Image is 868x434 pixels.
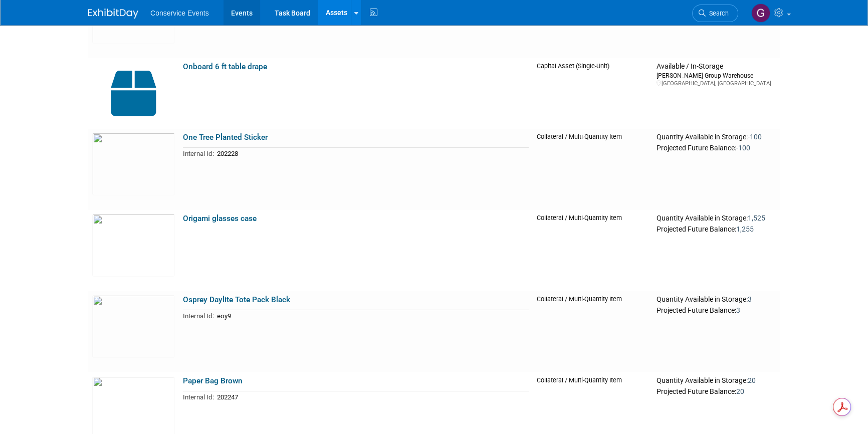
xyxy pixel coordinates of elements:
[533,129,653,210] td: Collateral / Multi-Quantity Item
[657,142,776,153] div: Projected Future Balance:
[214,148,529,159] td: 202228
[748,214,765,222] span: 1,525
[183,376,243,385] a: Paper Bag Brown
[183,391,214,403] td: Internal Id:
[748,376,756,384] span: 20
[736,225,754,233] span: 1,255
[748,295,752,303] span: 3
[736,387,744,395] span: 20
[183,295,290,304] a: Osprey Daylite Tote Pack Black
[657,133,776,142] div: Quantity Available in Storage:
[657,62,776,71] div: Available / In-Storage
[692,5,738,22] a: Search
[92,62,175,125] img: Capital-Asset-Icon-2.png
[150,9,209,17] span: Conservice Events
[736,306,740,314] span: 3
[657,304,776,315] div: Projected Future Balance:
[214,391,529,403] td: 202247
[657,376,776,385] div: Quantity Available in Storage:
[751,4,770,23] img: Gayle Reese
[214,310,529,322] td: eoy9
[183,62,267,71] a: Onboard 6 ft table drape
[657,71,776,80] div: [PERSON_NAME] Group Warehouse
[183,133,268,142] a: One Tree Planted Sticker
[533,291,653,372] td: Collateral / Multi-Quantity Item
[657,295,776,304] div: Quantity Available in Storage:
[657,80,776,87] div: [GEOGRAPHIC_DATA], [GEOGRAPHIC_DATA]
[748,133,762,141] span: -100
[88,9,138,19] img: ExhibitDay
[736,144,750,152] span: -100
[183,214,257,223] a: Origami glasses case
[183,148,214,159] td: Internal Id:
[183,310,214,322] td: Internal Id:
[657,214,776,223] div: Quantity Available in Storage:
[533,210,653,291] td: Collateral / Multi-Quantity Item
[657,223,776,234] div: Projected Future Balance:
[657,385,776,396] div: Projected Future Balance:
[533,58,653,129] td: Capital Asset (Single-Unit)
[706,10,729,17] span: Search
